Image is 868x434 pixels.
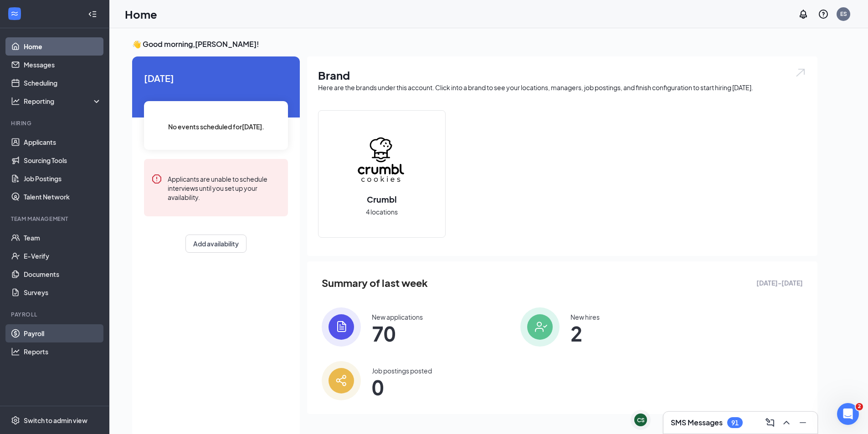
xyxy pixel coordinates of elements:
span: 2 [570,325,600,342]
div: Job postings posted [372,366,432,375]
button: ChevronUp [779,415,794,430]
div: New hires [570,312,600,322]
svg: QuestionInfo [818,9,829,20]
span: [DATE] - [DATE] [756,278,803,288]
svg: ComposeMessage [765,417,776,428]
a: Surveys [24,283,102,301]
h3: 👋 Good morning, [PERSON_NAME] ! [132,39,817,49]
a: Sourcing Tools [24,151,102,169]
button: Minimize [796,415,810,430]
a: Reports [24,342,102,361]
div: Payroll [11,311,100,318]
svg: WorkstreamLogo [10,9,19,18]
a: Job Postings [24,169,102,188]
span: [DATE] [144,71,288,85]
span: Summary of last week [322,275,428,291]
span: 0 [372,379,432,395]
div: 91 [731,419,739,427]
a: Payroll [24,324,102,342]
h1: Home [125,6,157,22]
svg: Notifications [798,9,809,20]
h3: SMS Messages [671,418,723,428]
span: 70 [372,325,423,342]
div: Here are the brands under this account. Click into a brand to see your locations, managers, job p... [318,83,806,92]
div: CS [637,416,645,424]
span: No events scheduled for [DATE] . [168,122,264,132]
span: 4 locations [366,207,398,217]
svg: Analysis [11,97,20,106]
div: Reporting [24,97,102,106]
svg: ChevronUp [781,417,792,428]
a: E-Verify [24,247,102,265]
div: Hiring [11,119,100,127]
img: icon [520,307,560,347]
img: icon [322,361,361,400]
svg: Settings [11,416,20,425]
a: Team [24,229,102,247]
a: Scheduling [24,74,102,92]
h1: Brand [318,67,806,83]
button: Add availability [185,235,247,253]
button: ComposeMessage [763,415,777,430]
span: 2 [856,403,863,410]
a: Messages [24,56,102,74]
svg: Collapse [88,10,97,19]
div: New applications [372,312,423,322]
div: ES [840,10,847,18]
a: Home [24,37,102,56]
a: Talent Network [24,188,102,206]
iframe: Intercom live chat [837,403,859,425]
div: Applicants are unable to schedule interviews until you set up your availability. [168,174,281,202]
div: Team Management [11,215,100,223]
img: icon [322,307,361,347]
img: Crumbl [353,132,411,190]
svg: Minimize [797,417,808,428]
svg: Error [151,174,162,184]
a: Documents [24,265,102,283]
h2: Crumbl [358,194,406,205]
div: Switch to admin view [24,416,87,425]
img: open.6027fd2a22e1237b5b06.svg [795,67,806,78]
a: Applicants [24,133,102,151]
